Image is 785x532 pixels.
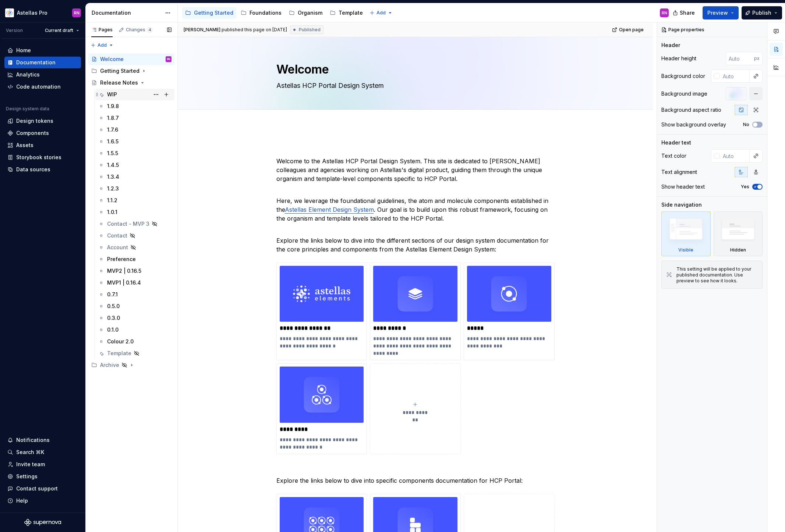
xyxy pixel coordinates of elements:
button: Astellas ProRN [1,5,84,21]
div: 1.4.5 [107,161,119,169]
a: Template [327,7,366,19]
div: Settings [16,473,38,480]
div: 1.0.1 [107,208,117,216]
div: Visible [678,247,693,253]
div: WIP [107,91,117,98]
div: Organism [298,9,322,17]
a: Preference [95,253,174,265]
p: Explore the links below to dive into specific components documentation for HCP Portal: [276,476,555,485]
div: Side navigation [661,201,702,208]
div: Archive [100,361,119,369]
a: 1.7.6 [95,124,174,136]
a: Components [4,127,81,139]
button: Share [669,6,700,19]
span: Open page [619,27,644,33]
div: published this page on [DATE] [222,27,287,33]
span: 4 [147,27,153,33]
div: Code automation [16,83,61,90]
div: Components [16,129,49,137]
button: Help [4,495,81,507]
div: 0.5.0 [107,303,120,310]
label: No [743,122,749,128]
input: Auto [720,69,750,83]
a: MVP2 | 0.16.5 [95,265,174,277]
div: Show header text [661,183,705,190]
div: Search ⌘K [16,449,44,456]
div: Header text [661,139,691,146]
a: 0.1.0 [95,324,174,336]
button: Preview [703,6,739,19]
a: 1.8.7 [95,112,174,124]
div: Colour 2.0 [107,338,134,345]
img: ac35f9c0-e971-4b5c-8bd1-76be1fcd74cb.png [280,266,364,322]
a: Invite team [4,458,81,470]
button: Current draft [42,25,82,36]
a: Template [95,347,174,359]
div: 1.3.4 [107,173,119,181]
div: Background color [661,72,705,80]
div: Storybook stories [16,154,61,161]
button: Search ⌘K [4,446,81,458]
div: Astellas Pro [17,9,47,17]
img: 5da99b7a-34bf-4b04-8c05-864bcb0e118d.png [280,367,364,422]
div: Hidden [730,247,746,253]
div: Welcome [100,56,124,63]
p: Welcome to the Astellas HCP Portal Design System. This site is dedicated to [PERSON_NAME] colleag... [276,157,555,183]
a: Organism [286,7,325,19]
span: Publish [752,9,771,17]
div: Help [16,497,28,504]
div: Template [339,9,363,17]
div: Pages [91,27,113,33]
div: Contact [107,232,127,239]
a: 1.3.4 [95,171,174,183]
a: 1.2.3 [95,183,174,194]
div: Account [107,244,128,251]
div: Release Notes [100,79,138,86]
a: Astellas Element Design System [285,206,374,213]
a: Settings [4,471,81,482]
span: Add [376,10,386,16]
div: Data sources [16,166,50,173]
div: Header height [661,55,696,62]
textarea: Astellas HCP Portal Design System [275,80,553,92]
div: Template [107,350,131,357]
div: 1.2.3 [107,185,119,192]
div: 0.3.0 [107,314,120,322]
span: [PERSON_NAME] [184,27,220,33]
div: 0.1.0 [107,326,119,333]
a: Analytics [4,69,81,81]
div: RN [662,10,667,16]
p: Explore the links below to dive into the different sections of our design system documentation fo... [276,227,555,254]
button: Add [367,8,395,18]
div: Background image [661,90,707,97]
a: 1.1.2 [95,194,174,206]
button: Notifications [4,434,81,446]
div: Archive [88,359,174,371]
div: Foundations [250,9,282,17]
div: Page tree [88,53,174,371]
div: MVP1 | 0.16.4 [107,279,141,286]
a: Account [95,242,174,253]
div: Design system data [6,106,49,112]
div: Header [661,42,680,49]
div: Notifications [16,436,50,444]
a: Contact - MVP 3 [95,218,174,230]
a: 1.5.5 [95,147,174,159]
a: Supernova Logo [24,519,61,526]
div: Changes [126,27,153,33]
a: 1.0.1 [95,206,174,218]
a: Colour 2.0 [95,336,174,347]
div: 1.7.6 [107,126,118,133]
img: b2369ad3-f38c-46c1-b2a2-f2452fdbdcd2.png [5,8,14,17]
a: Foundations [238,7,284,19]
a: 1.4.5 [95,159,174,171]
div: Page tree [182,6,366,20]
div: Getting Started [88,65,174,77]
div: Show background overlay [661,121,726,128]
p: px [754,56,760,61]
div: Design tokens [16,117,53,125]
span: Share [680,9,695,17]
div: 1.1.2 [107,197,117,204]
div: MVP2 | 0.16.5 [107,267,141,275]
div: Home [16,47,31,54]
